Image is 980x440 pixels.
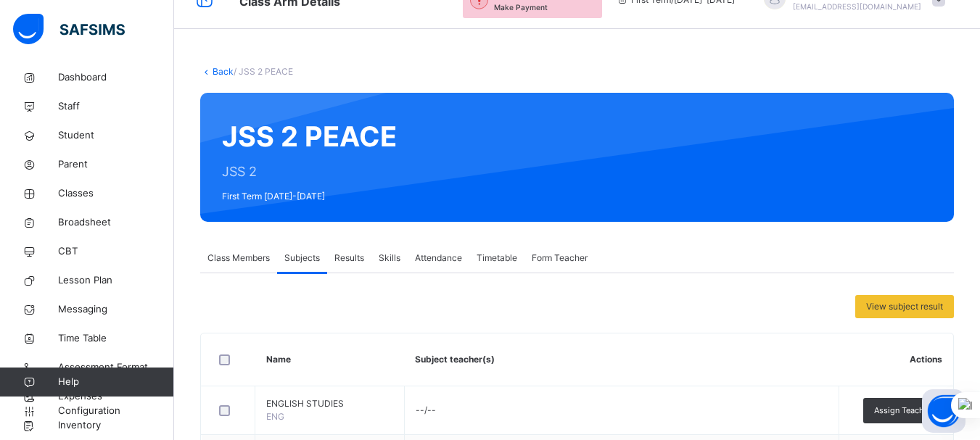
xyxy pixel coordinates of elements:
span: Configuration [58,404,173,418]
span: Make Payment [494,3,548,12]
span: View subject result [866,300,943,313]
span: Student [58,128,174,143]
span: Lesson Plan [58,273,174,288]
span: Help [58,375,173,389]
span: Class Members [207,252,270,265]
span: Parent [58,157,174,172]
span: Form Teacher [532,252,588,265]
span: Time Table [58,331,174,346]
span: ENG [266,411,284,422]
span: CBT [58,244,174,259]
span: ENGLISH STUDIES [266,397,393,410]
img: safsims [13,14,125,44]
span: Timetable [477,252,517,265]
td: --/-- [404,386,839,435]
span: Messaging [58,302,174,317]
span: Broadsheet [58,215,174,230]
span: Staff [58,99,174,114]
span: / JSS 2 PEACE [234,66,293,77]
span: Attendance [415,252,462,265]
span: Assessment Format [58,360,174,375]
span: Classes [58,186,174,201]
span: Subjects [284,252,320,265]
span: Dashboard [58,70,174,85]
a: Back [213,66,234,77]
th: Actions [839,333,953,386]
th: Subject teacher(s) [404,333,839,386]
span: [EMAIL_ADDRESS][DOMAIN_NAME] [793,2,921,11]
span: Skills [379,252,400,265]
span: Results [334,252,364,265]
span: Assign Teacher [874,404,931,417]
th: Name [255,333,405,386]
button: Open asap [922,389,965,433]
